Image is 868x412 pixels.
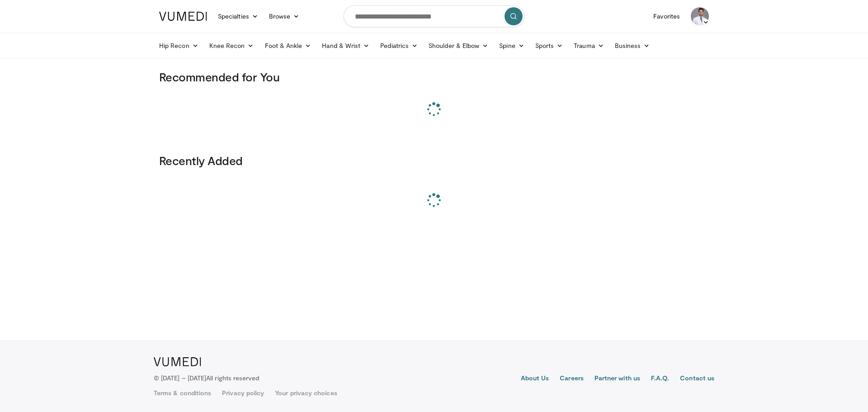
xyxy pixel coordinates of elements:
input: Search topics, interventions [344,5,524,27]
a: Business [609,37,656,55]
a: Pediatrics [375,37,423,55]
a: Sports [530,37,569,55]
a: Favorites [648,7,685,25]
a: Specialties [212,7,264,25]
p: © [DATE] – [DATE] [154,374,259,383]
a: Foot & Ankle [259,37,317,55]
a: About Us [521,374,549,384]
img: VuMedi Logo [154,357,201,366]
a: Hip Recon [154,37,204,55]
h3: Recommended for You [159,70,709,84]
a: Contact us [680,374,714,384]
img: VuMedi Logo [159,12,207,21]
a: Careers [560,374,584,384]
a: Knee Recon [204,37,259,55]
span: All rights reserved [206,374,259,382]
h3: Recently Added [159,153,709,168]
a: Trauma [568,37,609,55]
a: Your privacy choices [275,388,337,398]
img: Avatar [691,7,709,25]
a: Browse [264,7,305,25]
a: Partner with us [594,374,640,384]
a: Privacy policy [222,388,264,398]
a: Spine [494,37,529,55]
a: Shoulder & Elbow [423,37,494,55]
a: Hand & Wrist [316,37,375,55]
a: F.A.Q. [651,374,669,384]
a: Terms & conditions [154,388,211,398]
